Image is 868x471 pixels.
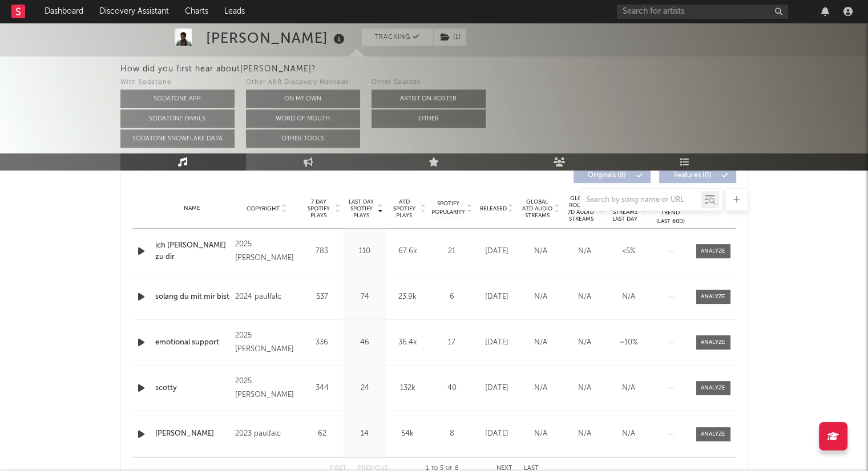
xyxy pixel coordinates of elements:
button: Features(0) [659,168,736,183]
button: Other [372,109,486,128]
div: 36.4k [389,337,426,348]
span: Features ( 0 ) [667,172,719,179]
div: 62 [304,428,341,440]
div: N/A [522,337,560,348]
div: [DATE] [478,246,516,257]
div: N/A [566,428,604,440]
div: 2025 [PERSON_NAME] [235,329,297,356]
button: Artist on Roster [372,90,486,108]
div: [DATE] [478,291,516,303]
div: 8 [432,428,472,440]
div: 344 [304,383,341,394]
div: [DATE] [478,383,516,394]
a: ich [PERSON_NAME] zu dir [155,240,230,262]
button: On My Own [246,90,360,108]
div: 21 [432,246,472,257]
button: Sodatone App [120,90,235,108]
div: 67.6k [389,246,426,257]
button: (1) [434,29,466,46]
div: 2025 [PERSON_NAME] [235,238,297,265]
a: solang du mit mir bist [155,291,230,303]
button: Other Tools [246,129,360,148]
div: 40 [432,383,472,394]
div: 14 [346,428,383,440]
div: 2025 [PERSON_NAME] [235,375,297,402]
div: 74 [346,291,383,303]
div: 54k [389,428,426,440]
button: Tracking [362,29,433,46]
div: With Sodatone [120,76,235,90]
div: 23.9k [389,291,426,303]
div: N/A [566,291,604,303]
div: <5% [609,246,648,257]
div: N/A [609,383,648,394]
div: N/A [609,428,648,440]
div: 2023 paulfalc [235,427,297,441]
div: 537 [304,291,341,303]
div: N/A [522,428,560,440]
input: Search by song name or URL [580,196,701,205]
a: emotional support [155,337,230,348]
div: 6 [432,291,472,303]
div: 17 [432,337,472,348]
a: scotty [155,383,230,394]
div: 110 [346,246,383,257]
span: Originals ( 8 ) [581,172,633,179]
span: of [446,466,453,471]
div: ~ 10 % [609,337,648,348]
div: N/A [522,246,560,257]
div: N/A [566,246,604,257]
button: Sodatone Snowflake Data [120,129,235,148]
div: Other Sources [372,76,486,90]
div: N/A [609,291,648,303]
div: N/A [522,383,560,394]
div: N/A [566,383,604,394]
div: 132k [389,383,426,394]
input: Search for artists [617,5,788,19]
div: 2024 paulfalc [235,290,297,304]
button: Originals(8) [574,168,651,183]
div: [PERSON_NAME] [206,29,348,47]
button: Word Of Mouth [246,109,360,128]
div: [DATE] [478,428,516,440]
a: [PERSON_NAME] [155,428,230,440]
div: 336 [304,337,341,348]
div: 46 [346,337,383,348]
div: 24 [346,383,383,394]
button: Sodatone Emails [120,109,235,128]
div: Other A&R Discovery Methods [246,76,360,90]
span: ( 1 ) [433,29,467,46]
span: to [431,466,438,471]
div: N/A [566,337,604,348]
div: [DATE] [478,337,516,348]
div: 783 [304,246,341,257]
div: N/A [522,291,560,303]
